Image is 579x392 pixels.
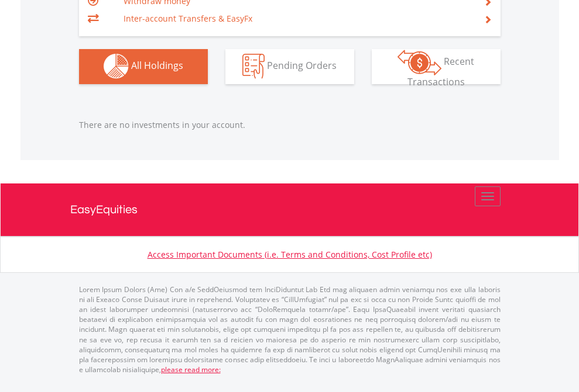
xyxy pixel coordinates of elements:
[79,285,501,374] p: Lorem Ipsum Dolors (Ame) Con a/e SeddOeiusmod tem InciDiduntut Lab Etd mag aliquaen admin veniamq...
[148,249,432,260] a: Access Important Documents (i.e. Terms and Conditions, Cost Profile etc)
[372,49,501,84] button: Recent Transactions
[104,54,129,79] img: holdings-wht.png
[398,50,441,75] img: transactions-zar-wht.png
[70,183,509,236] a: EasyEquities
[79,119,501,131] p: There are no investments in your account.
[161,365,221,374] a: please read more:
[407,55,475,88] span: Recent Transactions
[131,59,183,72] span: All Holdings
[242,54,265,79] img: pending_instructions-wht.png
[267,59,337,72] span: Pending Orders
[124,10,470,27] td: Inter-account Transfers & EasyFx
[225,49,354,84] button: Pending Orders
[79,49,208,84] button: All Holdings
